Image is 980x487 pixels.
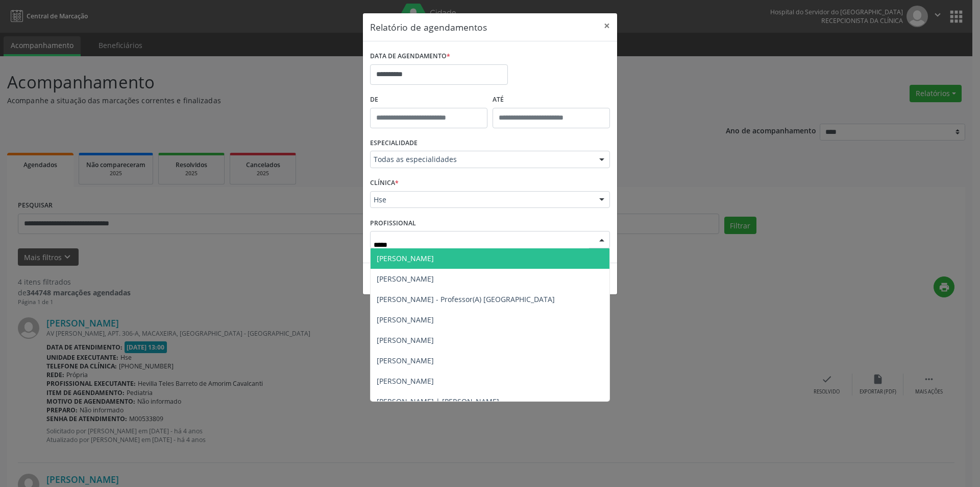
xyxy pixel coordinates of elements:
[597,13,617,38] button: Close
[377,356,434,365] span: [PERSON_NAME]
[377,376,434,386] span: [PERSON_NAME]
[374,154,589,165] span: Todas as especialidades
[374,195,589,205] span: Hse
[377,335,434,345] span: [PERSON_NAME]
[370,135,418,151] label: ESPECIALIDADE
[370,92,487,108] label: De
[377,315,434,324] span: [PERSON_NAME]
[493,92,610,108] label: ATÉ
[370,215,416,231] label: PROFISSIONAL
[377,294,555,304] span: [PERSON_NAME] - Professor(A) [GEOGRAPHIC_DATA]
[370,175,399,191] label: CLÍNICA
[370,49,450,64] label: DATA DE AGENDAMENTO
[377,274,434,284] span: [PERSON_NAME]
[377,253,434,263] span: [PERSON_NAME]
[377,397,499,406] span: [PERSON_NAME] | [PERSON_NAME]
[370,20,487,34] h5: Relatório de agendamentos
